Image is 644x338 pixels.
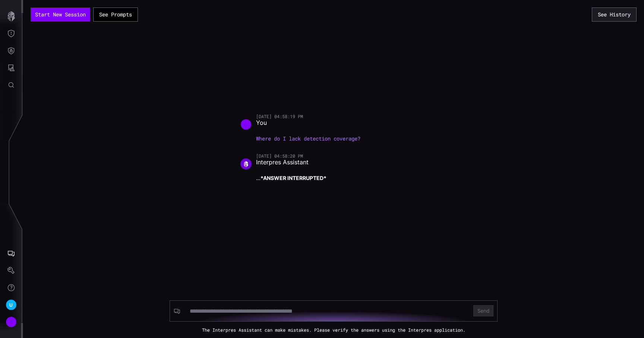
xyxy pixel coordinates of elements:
p: Where do I lack detection coverage? [256,135,419,142]
span: U [9,301,13,309]
strong: *ANSWER INTERRUPTED* [261,175,326,181]
div: The Interpres Assistant can make mistakes. Please verify the answers using the Interpres applicat... [170,327,498,332]
button: See Prompts [93,7,138,22]
button: U [0,296,22,313]
button: See History [592,7,637,22]
button: Send [473,305,493,316]
time: [DATE] 04:58:20 PM [256,153,303,159]
time: [DATE] 04:58:19 PM [256,113,303,119]
span: You [256,119,267,130]
a: Start New Session [31,7,90,22]
button: Start New Session [31,8,90,21]
p: ... [256,175,419,181]
span: Interpres Assistant [256,158,309,170]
